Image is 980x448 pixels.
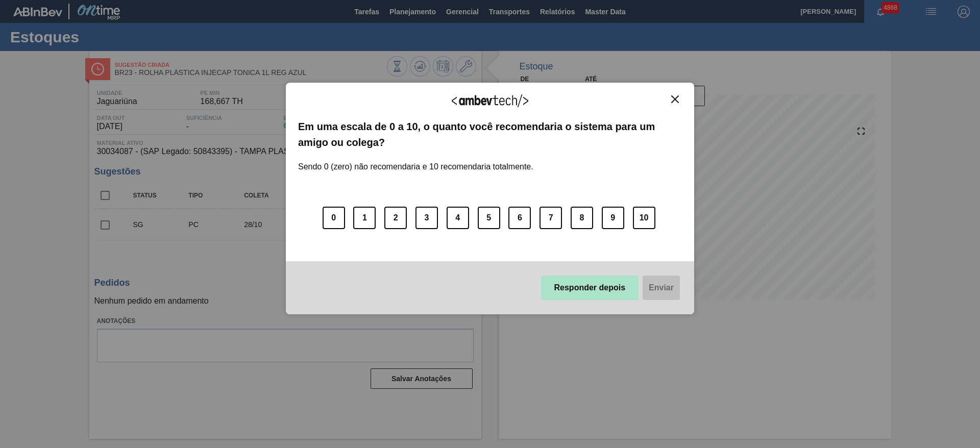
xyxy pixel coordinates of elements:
[633,207,655,229] button: 10
[415,207,438,229] button: 3
[671,95,679,103] img: Close
[384,207,407,229] button: 2
[668,95,682,104] button: Close
[447,207,469,229] button: 4
[541,276,639,300] button: Responder depois
[323,207,345,229] button: 0
[298,150,533,171] label: Sendo 0 (zero) não recomendaria e 10 recomendaria totalmente.
[602,207,624,229] button: 9
[353,207,376,229] button: 1
[298,119,682,150] label: Em uma escala de 0 a 10, o quanto você recomendaria o sistema para um amigo ou colega?
[571,207,593,229] button: 8
[508,207,531,229] button: 6
[452,94,528,107] img: Logo Ambevtech
[540,207,562,229] button: 7
[478,207,500,229] button: 5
